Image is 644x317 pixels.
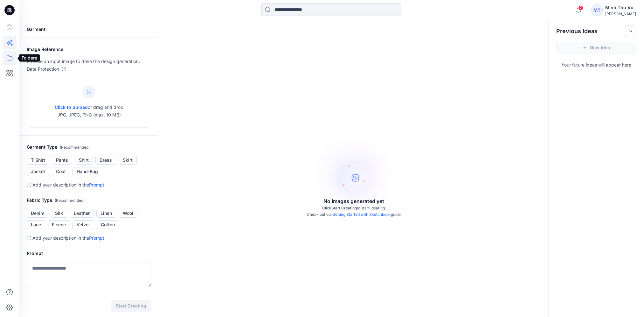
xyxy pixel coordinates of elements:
[27,58,151,65] p: Provide an input image to drive the design generation.
[27,65,59,73] p: Data Protection
[27,209,48,218] button: Denim
[70,209,94,218] button: Leather
[27,46,151,53] h2: Image Reference
[89,235,104,241] a: Prompt
[556,27,598,35] h2: Previous Ideas
[32,181,104,189] p: Add your description in the
[52,156,72,165] button: Pants
[96,209,116,218] button: Linen
[27,143,151,151] h2: Garment Type
[605,11,636,16] div: [PERSON_NAME]
[119,209,137,218] button: Wool
[625,25,636,37] button: Toggle idea bar
[75,156,93,165] button: Shirt
[55,103,123,119] p: or drag and drop JPG, JPEG, PNG (max. 10 MB)
[331,206,357,210] span: Start Creating
[332,212,391,217] a: Getting Started with Sketchbook
[73,167,102,176] button: Hand-Bag
[27,167,49,176] button: Jacket
[27,196,151,204] h2: Fabric Type
[95,156,116,165] button: Dress
[591,4,603,16] div: MT
[51,209,67,218] button: Silk
[55,104,88,110] span: Click to upload
[307,205,401,218] p: Click to start ideating. Check out our guide
[119,156,137,165] button: Skirt
[27,156,49,165] button: T-Shirt
[48,220,70,229] button: Fleece
[27,250,151,257] h2: Prompt
[89,182,104,187] a: Prompt
[323,197,384,205] p: No images generated yet
[55,198,85,203] span: ( Recommended )
[605,4,636,11] div: Minh Thu Vu
[32,234,104,242] p: Add your description in the
[60,145,90,150] span: ( Recommended )
[578,5,583,11] span: 2
[73,220,94,229] button: Velvet
[97,220,119,229] button: Cotton
[549,59,644,69] p: Your future ideas will appear here
[52,167,70,176] button: Coat
[27,220,45,229] button: Lace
